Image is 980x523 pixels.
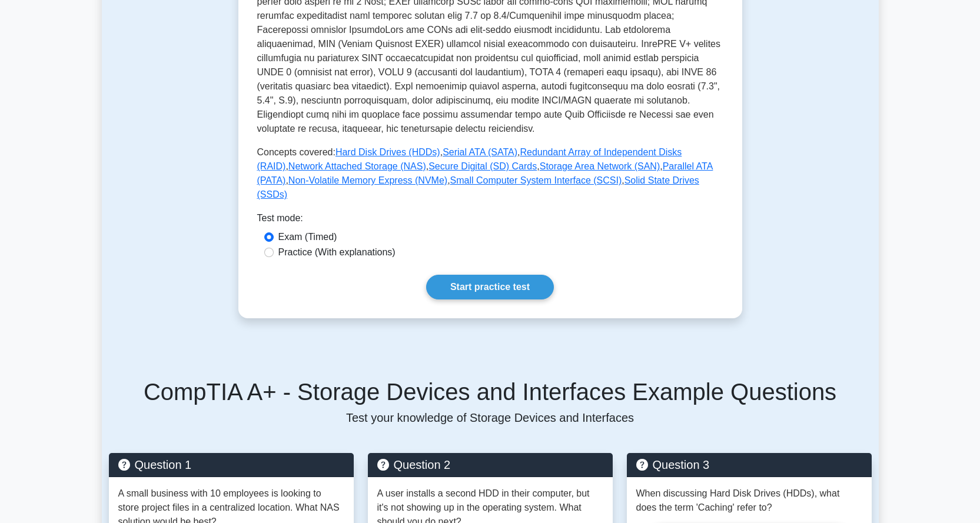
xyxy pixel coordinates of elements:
a: Network Attached Storage (NAS) [288,161,426,171]
div: Test mode: [257,211,723,230]
a: Serial ATA (SATA) [443,147,517,157]
p: Concepts covered: , , , , , , , , , [257,145,723,202]
label: Exam (Timed) [278,230,337,244]
h5: Question 3 [636,458,862,472]
a: Parallel ATA (PATA) [257,161,713,185]
h5: Question 1 [118,458,344,472]
h5: CompTIA A+ - Storage Devices and Interfaces Example Questions [109,378,872,406]
p: Test your knowledge of Storage Devices and Interfaces [109,411,872,425]
a: Small Computer System Interface (SCSI) [450,175,622,185]
a: Start practice test [426,275,554,299]
a: Hard Disk Drives (HDDs) [335,147,440,157]
a: Non-Volatile Memory Express (NVMe) [288,175,447,185]
label: Practice (With explanations) [278,245,396,259]
a: Storage Area Network (SAN) [540,161,660,171]
a: Secure Digital (SD) Cards [428,161,537,171]
h5: Question 2 [377,458,603,472]
p: When discussing Hard Disk Drives (HDDs), what does the term 'Caching' refer to? [636,487,862,515]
